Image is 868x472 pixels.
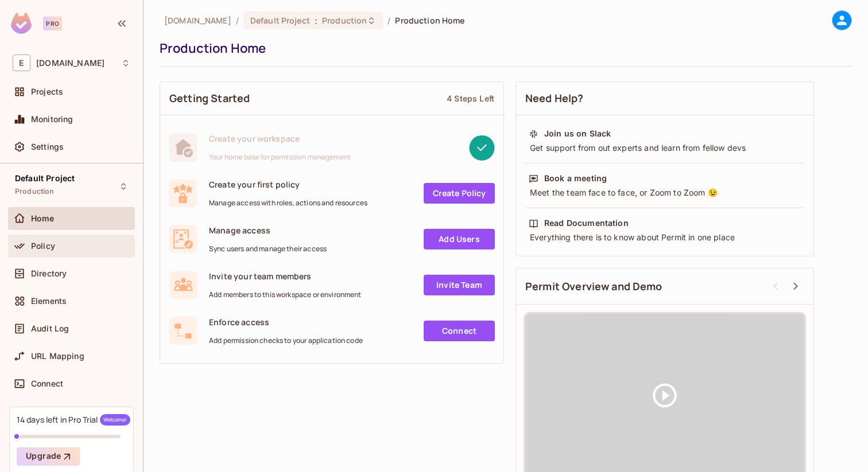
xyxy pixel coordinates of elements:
[31,115,73,124] span: Monitoring
[529,232,801,243] div: Everything there is to know about Permit in one place
[31,379,63,388] span: Connect
[15,174,75,183] span: Default Project
[31,324,69,333] span: Audit Log
[544,173,607,184] div: Book a meeting
[544,128,611,139] div: Join us on Slack
[31,352,84,361] span: URL Mapping
[209,271,362,282] span: Invite your team members
[209,179,367,190] span: Create your first policy
[387,15,390,26] li: /
[31,214,55,223] span: Home
[31,241,55,251] span: Policy
[544,217,629,229] div: Read Documentation
[525,91,584,106] span: Need Help?
[395,15,464,26] span: Production Home
[209,133,351,144] span: Create your workspace
[11,13,32,34] img: SReyMgAAAABJRU5ErkJggg==
[164,15,231,26] span: the active workspace
[31,87,63,96] span: Projects
[447,93,494,104] div: 4 Steps Left
[250,15,310,26] span: Default Project
[529,142,801,154] div: Get support from out experts and learn from fellow devs
[209,198,367,208] span: Manage access with roles, actions and resources
[17,414,130,426] div: 14 days left in Pro Trial
[100,414,130,426] span: Welcome!
[209,290,362,299] span: Add members to this workspace or environment
[314,16,318,25] span: :
[529,187,801,198] div: Meet the team face to face, or Zoom to Zoom 😉
[236,15,239,26] li: /
[15,187,55,196] span: Production
[31,142,64,151] span: Settings
[160,40,846,57] div: Production Home
[209,244,327,253] span: Sync users and manage their access
[209,317,363,327] span: Enforce access
[525,279,662,294] span: Permit Overview and Demo
[424,229,495,249] a: Add Users
[169,91,250,106] span: Getting Started
[17,447,80,466] button: Upgrade
[209,336,363,345] span: Add permission checks to your application code
[36,58,104,68] span: Workspace: example.com
[31,269,67,278] span: Directory
[424,275,495,295] a: Invite Team
[209,225,327,236] span: Manage access
[43,17,62,30] div: Pro
[322,15,367,26] span: Production
[424,321,495,341] a: Connect
[424,183,495,204] a: Create Policy
[31,297,67,306] span: Elements
[13,54,30,71] span: E
[209,153,351,162] span: Your home base for permission management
